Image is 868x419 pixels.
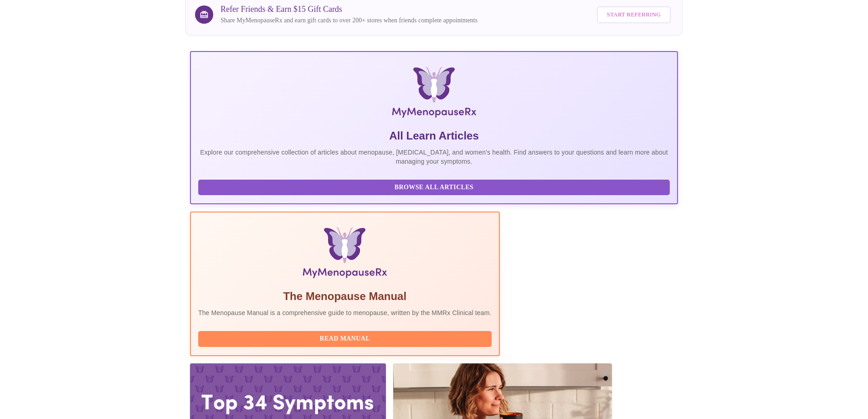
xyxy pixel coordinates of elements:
[272,67,596,121] img: MyMenopauseRx Logo
[198,331,492,347] button: Read Manual
[597,6,671,23] button: Start Referring
[198,129,670,143] h5: All Learn Articles
[198,148,670,166] p: Explore our comprehensive collection of articles about menopause, [MEDICAL_DATA], and women's hea...
[198,289,492,304] h5: The Menopause Manual
[207,182,661,193] span: Browse All Articles
[245,227,445,282] img: Menopause Manual
[207,333,483,345] span: Read Manual
[198,180,670,196] button: Browse All Articles
[198,183,672,191] a: Browse All Articles
[221,16,478,25] p: Share MyMenopauseRx and earn gift cards to over 200+ stores when friends complete appointments
[198,308,492,317] p: The Menopause Manual is a comprehensive guide to menopause, written by the MMRx Clinical team.
[595,2,673,28] a: Start Referring
[221,5,478,14] h3: Refer Friends & Earn $15 Gift Cards
[607,10,661,20] span: Start Referring
[198,334,494,342] a: Read Manual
